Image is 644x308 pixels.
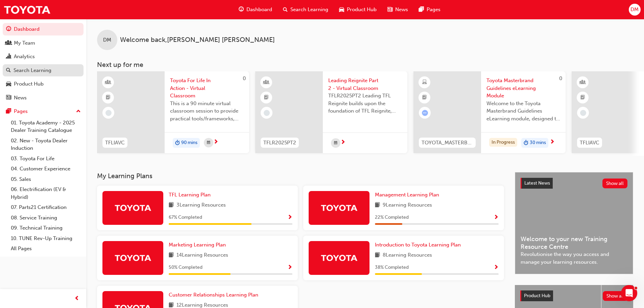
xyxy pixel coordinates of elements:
span: Welcome to the Toyota Masterbrand Guidelines eLearning module, designed to enhance your knowledge... [486,100,560,123]
span: 30 mins [530,139,546,147]
span: Leading Reignite Part 2 - Virtual Classroom [328,77,402,92]
span: Customer Relationships Learning Plan [169,292,258,298]
span: learningResourceType_INSTRUCTOR_LED-icon [106,78,111,87]
a: news-iconNews [382,3,413,17]
span: Introduction to Toyota Learning Plan [375,242,461,248]
a: 06. Electrification (EV & Hybrid) [8,184,84,202]
span: TFLIAVC [580,139,599,147]
span: Welcome to your new Training Resource Centre [521,235,627,251]
button: Show Progress [287,263,292,272]
span: 50 % Completed [169,264,202,271]
span: Dashboard [246,6,272,14]
span: book-icon [375,251,380,260]
img: Trak [3,2,51,17]
span: guage-icon [6,26,11,32]
a: guage-iconDashboard [233,3,278,17]
button: DashboardMy TeamAnalyticsSearch LearningProduct HubNews [3,22,84,105]
span: Toyota For Life In Action - Virtual Classroom [170,77,244,100]
span: Marketing Learning Plan [169,242,226,248]
span: book-icon [169,201,174,210]
span: Pages [427,6,440,14]
span: 22 % Completed [375,214,409,221]
span: next-icon [550,139,555,145]
span: calendar-icon [207,139,210,147]
span: Toyota Masterbrand Guidelines eLearning Module [486,77,560,100]
a: TFLR2025PT2Leading Reignite Part 2 - Virtual ClassroomTFLR2025PT2 Leading TFL Reignite builds upo... [255,71,407,153]
span: learningRecordVerb_ATTEMPT-icon [422,110,428,116]
span: 8 Learning Resources [383,251,432,260]
span: learningRecordVerb_NONE-icon [105,110,112,116]
button: Show Progress [494,213,499,222]
a: 09. Technical Training [8,223,84,233]
h3: My Learning Plans [97,172,504,180]
span: learningRecordVerb_NONE-icon [264,110,270,116]
span: 0 [559,75,562,81]
img: Trak [320,252,358,264]
span: 3 Learning Resources [176,201,226,210]
span: Show Progress [287,265,292,271]
span: search-icon [6,68,11,74]
a: 0TOYOTA_MASTERBRAND_ELToyota Masterbrand Guidelines eLearning ModuleWelcome to the Toyota Masterb... [413,71,566,153]
span: pages-icon [6,109,11,115]
a: Latest NewsShow all [521,178,627,189]
a: 07. Parts21 Certification [8,202,84,213]
img: Trak [114,202,151,214]
a: All Pages [8,243,84,254]
a: My Team [3,37,84,49]
span: car-icon [339,5,344,14]
a: Latest NewsShow allWelcome to your new Training Resource CentreRevolutionise the way you access a... [515,172,633,274]
div: Search Learning [14,67,51,74]
a: TFL Learning Plan [169,191,213,199]
div: Product Hub [14,80,44,88]
a: Customer Relationships Learning Plan [169,291,261,299]
span: 90 mins [181,139,197,147]
span: next-icon [340,140,345,146]
span: Product Hub [347,6,377,14]
a: Management Learning Plan [375,191,442,199]
span: booktick-icon [422,93,427,102]
span: 67 % Completed [169,214,202,221]
button: Show all [602,179,628,188]
span: DM [630,6,639,14]
span: DM [103,36,111,44]
span: duration-icon [175,139,180,147]
a: 0TFLIAVCToyota For Life In Action - Virtual ClassroomThis is a 90 minute virtual classroom sessio... [97,71,249,153]
span: Welcome back , [PERSON_NAME] [PERSON_NAME] [120,36,275,44]
button: DM [629,4,641,16]
span: TFL Learning Plan [169,192,211,198]
span: Show Progress [494,215,499,221]
a: Analytics [3,50,84,63]
button: Pages [3,105,84,118]
span: Product Hub [524,293,550,299]
h3: Next up for me [86,61,644,69]
div: News [14,94,27,102]
button: Show Progress [494,263,499,272]
a: 10. TUNE Rev-Up Training [8,233,84,244]
span: 14 Learning Resources [176,251,228,260]
span: chart-icon [6,54,11,60]
span: 9 Learning Resources [383,201,432,210]
button: Show Progress [287,213,292,222]
span: up-icon [76,107,81,116]
a: 05. Sales [8,174,84,185]
span: learningResourceType_INSTRUCTOR_LED-icon [580,78,585,87]
span: Show Progress [287,215,292,221]
span: TFLR2025PT2 Leading TFL Reignite builds upon the foundation of TFL Reignite, reaffirming our comm... [328,92,402,115]
a: search-iconSearch Learning [278,3,334,17]
a: Dashboard [3,23,84,35]
a: 02. New - Toyota Dealer Induction [8,136,84,153]
span: next-icon [213,139,218,145]
span: news-icon [6,95,11,101]
span: Latest News [524,180,550,186]
span: people-icon [6,40,11,46]
span: booktick-icon [264,93,269,102]
span: News [395,6,408,14]
a: Product HubShow all [520,290,628,301]
span: Search Learning [290,6,328,14]
span: TFLIAVC [105,139,125,147]
span: pages-icon [419,5,424,14]
iframe: Intercom live chat [621,285,637,301]
a: car-iconProduct Hub [334,3,382,17]
span: calendar-icon [334,139,337,147]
